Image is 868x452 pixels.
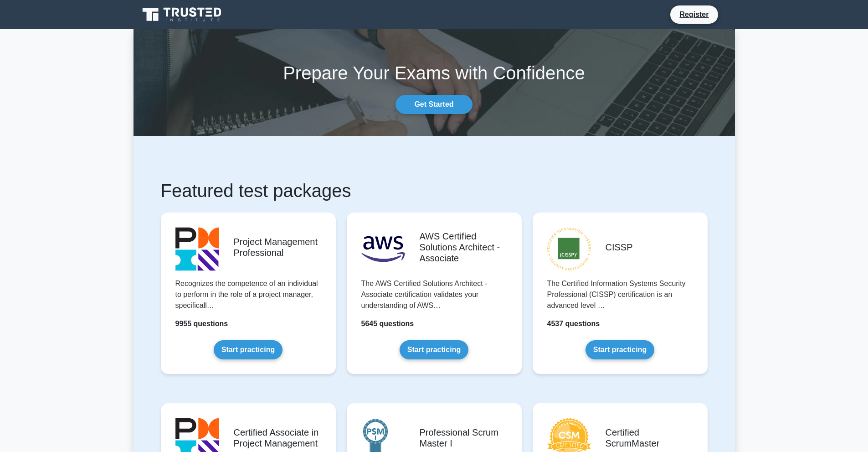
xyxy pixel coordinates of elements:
a: Register [674,9,714,20]
a: Start practicing [214,340,282,359]
h1: Featured test packages [161,180,708,202]
a: Start practicing [586,340,654,359]
h1: Prepare Your Exams with Confidence [134,62,735,84]
a: Start practicing [400,340,468,359]
a: Get Started [395,95,472,114]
